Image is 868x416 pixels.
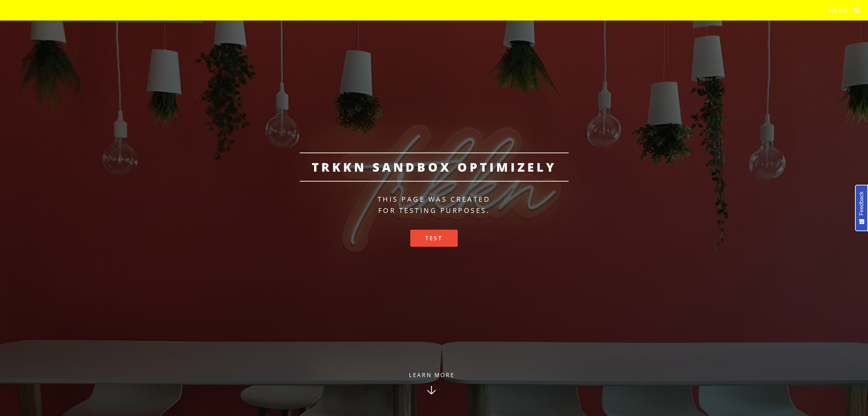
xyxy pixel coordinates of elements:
a: Test [410,230,457,247]
a: Learn More [388,370,475,416]
h2: TRKKN Sandbox Optimizely [300,153,569,182]
span: Menu [828,7,849,14]
button: Feedback - Show survey [855,185,868,231]
span: Feedback [858,191,865,215]
a: Menu [820,0,868,21]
